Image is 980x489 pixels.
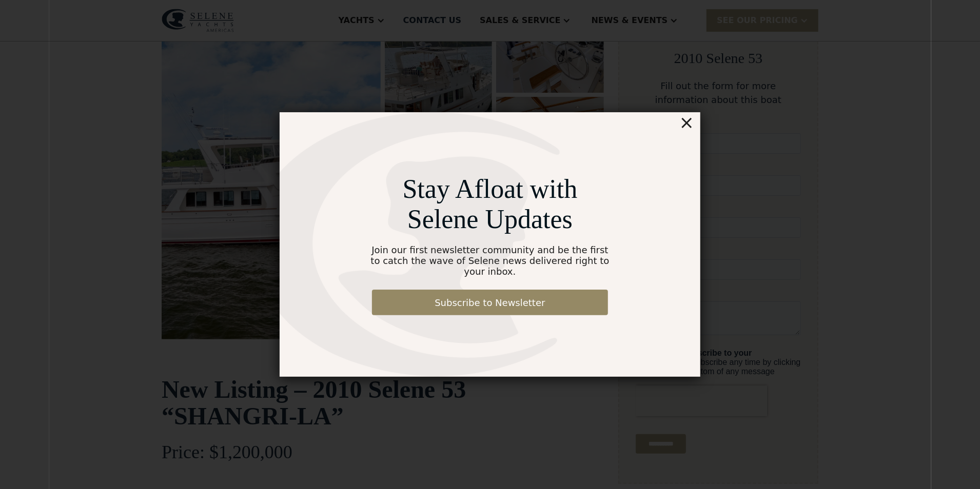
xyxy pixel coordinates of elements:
[679,112,694,133] div: ×
[3,228,165,255] span: Unsubscribe any time by clicking the link at the bottom of any message
[366,174,615,234] div: Stay Afloat with Selene Updates
[3,228,9,235] input: I want to subscribe to your Newsletter.Unsubscribe any time by clicking the link at the bottom of...
[372,290,608,315] a: Subscribe to Newsletter
[3,228,116,246] strong: I want to subscribe to your Newsletter.
[366,244,615,277] div: Join our first newsletter community and be the first to catch the wave of Selene news delivered r...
